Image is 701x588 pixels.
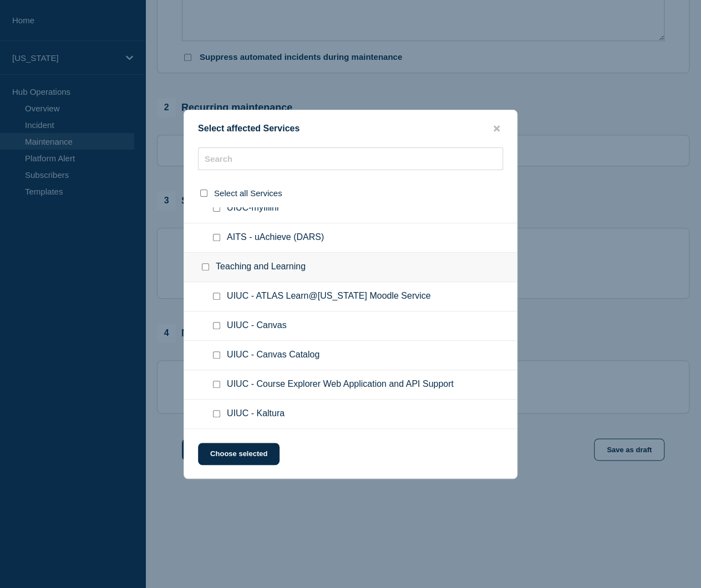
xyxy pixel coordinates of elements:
[184,253,517,282] div: Teaching and Learning
[198,443,280,465] button: Choose selected
[198,147,503,170] input: Search
[213,322,220,329] input: UIUC - Canvas checkbox
[227,291,430,302] span: UIUC - ATLAS Learn@[US_STATE] Moodle Service
[213,410,220,417] input: UIUC - Kaltura checkbox
[202,263,209,270] input: Teaching and Learning checkbox
[227,408,285,420] span: UIUC - Kaltura
[227,320,287,331] span: UIUC - Canvas
[490,124,503,134] button: close button
[213,381,220,388] input: UIUC - Course Explorer Web Application and API Support checkbox
[213,351,220,359] input: UIUC - Canvas Catalog checkbox
[213,204,220,212] input: UIUC-myIllini checkbox
[227,350,319,361] span: UIUC - Canvas Catalog
[213,234,220,241] input: AITS - uAchieve (DARS) checkbox
[184,124,517,134] div: Select affected Services
[227,203,278,214] span: UIUC-myIllini
[214,188,282,198] span: Select all Services
[227,379,454,390] span: UIUC - Course Explorer Web Application and API Support
[213,293,220,300] input: UIUC - ATLAS Learn@Illinois Moodle Service checkbox
[200,190,207,197] input: select all checkbox
[227,232,324,243] span: AITS - uAchieve (DARS)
